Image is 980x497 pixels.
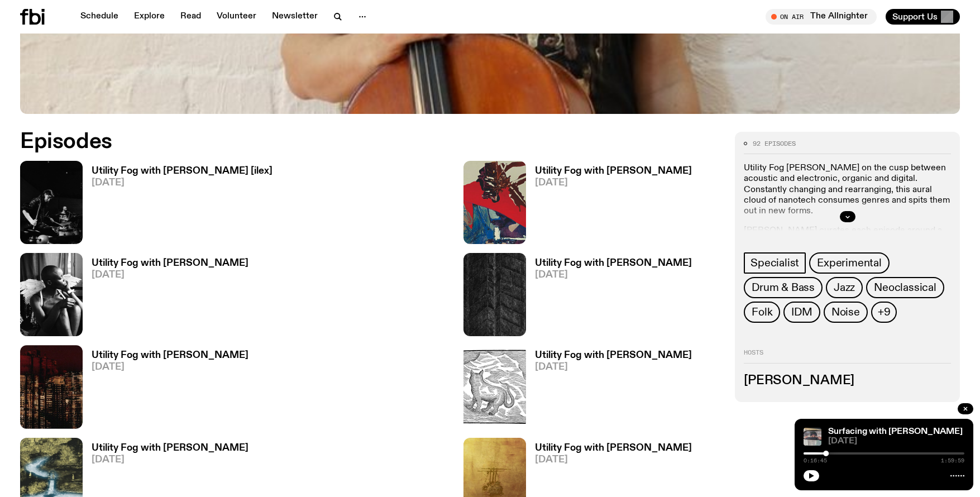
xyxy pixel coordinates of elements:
h2: Episodes [20,132,704,152]
span: [DATE] [92,270,248,280]
a: Newsletter [265,9,324,25]
h3: Utility Fog with [PERSON_NAME] [92,259,248,268]
img: Cover of Giuseppe Ielasi's album "an insistence on material vol.2" [463,253,526,336]
a: Specialist [744,252,806,274]
span: [DATE] [535,178,692,188]
h3: Utility Fog with [PERSON_NAME] [92,351,248,360]
h3: [PERSON_NAME] [744,375,951,387]
a: Utility Fog with [PERSON_NAME][DATE] [526,166,692,244]
span: Drum & Bass [752,281,815,294]
span: IDM [791,306,812,318]
p: Utility Fog [PERSON_NAME] on the cusp between acoustic and electronic, organic and digital. Const... [744,163,951,217]
span: Jazz [834,281,855,294]
h3: Utility Fog with [PERSON_NAME] [535,443,692,453]
span: 0:16:45 [804,458,827,463]
a: Explore [127,9,171,25]
a: Utility Fog with [PERSON_NAME][DATE] [83,351,248,428]
a: Drum & Bass [744,277,823,298]
span: [DATE] [92,455,248,465]
img: Cover to Mikoo's album It Floats [463,161,526,244]
button: Support Us [886,9,960,25]
a: Read [174,9,208,25]
span: 92 episodes [753,141,796,147]
span: Experimental [817,257,882,269]
img: Cover to (SAFETY HAZARD) مخاطر السلامة by electroneya, MARTINA and TNSXORDS [20,345,83,428]
span: Folk [752,306,772,318]
span: Noise [831,306,860,318]
span: +9 [878,306,891,318]
a: Neoclassical [866,277,944,298]
span: [DATE] [92,362,248,372]
a: Schedule [74,9,125,25]
a: Surfacing with [PERSON_NAME] [828,427,963,436]
span: [DATE] [535,362,692,372]
span: Neoclassical [874,281,936,294]
h2: Hosts [744,350,951,363]
a: Utility Fog with [PERSON_NAME] [ilex][DATE] [83,166,273,244]
span: [DATE] [535,455,692,465]
h3: Utility Fog with [PERSON_NAME] [535,259,692,268]
img: Cover of Ho99o9's album Tomorrow We Escape [20,253,83,336]
a: Utility Fog with [PERSON_NAME][DATE] [83,259,248,336]
button: On AirThe Allnighter [766,9,877,25]
a: Experimental [809,252,890,274]
button: +9 [871,302,897,323]
a: IDM [783,302,820,323]
a: Noise [824,302,868,323]
span: [DATE] [828,437,964,446]
span: Specialist [750,257,799,269]
h3: Utility Fog with [PERSON_NAME] [535,166,692,176]
h3: Utility Fog with [PERSON_NAME] [92,443,248,453]
a: Utility Fog with [PERSON_NAME][DATE] [526,351,692,428]
img: Cover for Kansai Bruises by Valentina Magaletti & YPY [463,345,526,428]
a: Utility Fog with [PERSON_NAME][DATE] [526,259,692,336]
span: 1:59:59 [941,458,964,463]
a: Volunteer [210,9,263,25]
span: Support Us [892,12,938,22]
h3: Utility Fog with [PERSON_NAME] [535,351,692,360]
span: [DATE] [92,178,273,188]
img: Image by Billy Zammit [20,161,83,244]
a: Folk [744,302,780,323]
h3: Utility Fog with [PERSON_NAME] [ilex] [92,166,273,176]
span: [DATE] [535,270,692,280]
a: Jazz [826,277,863,298]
